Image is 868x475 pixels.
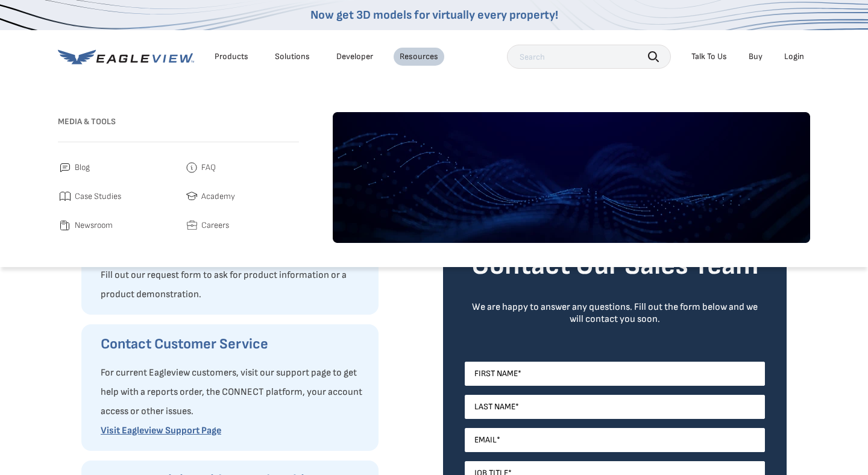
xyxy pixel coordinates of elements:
span: FAQ [201,160,216,175]
img: careers.svg [184,218,199,233]
a: Newsroom [58,218,172,233]
a: Visit Eagleview Support Page [101,425,221,436]
a: FAQ [184,160,299,175]
span: Academy [201,189,235,204]
img: blog.svg [58,160,72,175]
a: Careers [184,218,299,233]
a: Developer [336,51,373,62]
h3: Contact Customer Service [101,335,366,354]
img: newsroom.svg [58,218,72,233]
div: Login [784,51,804,62]
div: We are happy to answer any questions. Fill out the form below and we will contact you soon. [465,301,765,326]
h3: Media & Tools [58,112,299,131]
span: Case Studies [75,189,121,204]
div: Products [215,51,248,62]
input: Search [507,45,671,69]
div: Resources [400,51,438,62]
img: academy.svg [184,189,199,204]
img: default-image.webp [333,112,810,243]
a: Case Studies [58,189,172,204]
img: faq.svg [184,160,199,175]
p: For current Eagleview customers, visit our support page to get help with a reports order, the CON... [101,363,366,421]
a: Now get 3D models for virtually every property! [310,8,558,22]
div: Solutions [275,51,310,62]
span: Newsroom [75,218,113,233]
img: case_studies.svg [58,189,72,204]
span: Blog [75,160,90,175]
span: Careers [201,218,229,233]
a: Buy [749,51,763,62]
a: Academy [184,189,299,204]
p: Fill out our request form to ask for product information or a product demonstration. [101,266,366,304]
a: Blog [58,160,172,175]
div: Talk To Us [691,51,727,62]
